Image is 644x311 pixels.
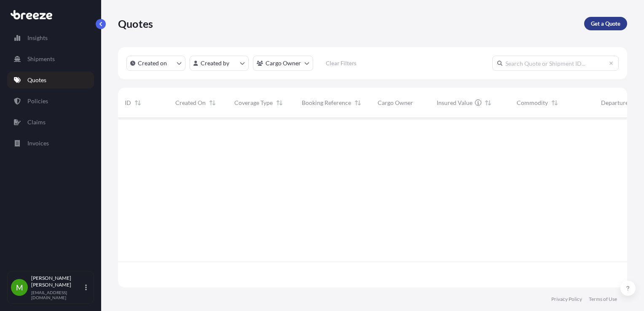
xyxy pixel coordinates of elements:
[125,99,131,107] span: ID
[551,296,582,303] a: Privacy Policy
[326,59,357,67] p: Clear Filters
[7,114,94,131] a: Claims
[27,118,46,126] p: Claims
[175,99,206,107] span: Created On
[31,275,83,288] p: [PERSON_NAME] [PERSON_NAME]
[27,55,55,63] p: Shipments
[274,98,284,108] button: Sort
[437,99,472,107] span: Insured Value
[253,56,313,71] button: cargoOwner Filter options
[378,99,413,107] span: Cargo Owner
[133,98,143,108] button: Sort
[126,56,185,71] button: createdOn Filter options
[7,135,94,152] a: Invoices
[589,296,617,303] a: Terms of Use
[584,17,627,30] a: Get a Quote
[7,72,94,88] a: Quotes
[118,17,153,30] p: Quotes
[7,93,94,110] a: Policies
[7,29,94,46] a: Insights
[550,98,560,108] button: Sort
[27,97,48,105] p: Policies
[7,51,94,67] a: Shipments
[302,99,351,107] span: Booking Reference
[16,283,23,292] span: M
[27,34,48,42] p: Insights
[31,290,83,300] p: [EMAIL_ADDRESS][DOMAIN_NAME]
[591,19,620,28] p: Get a Quote
[517,99,548,107] span: Commodity
[492,56,619,71] input: Search Quote or Shipment ID...
[27,76,46,84] p: Quotes
[483,98,493,108] button: Sort
[27,139,49,147] p: Invoices
[190,56,249,71] button: createdBy Filter options
[601,99,628,107] span: Departure
[207,98,217,108] button: Sort
[234,99,273,107] span: Coverage Type
[138,59,167,67] p: Created on
[353,98,363,108] button: Sort
[317,56,365,70] button: Clear Filters
[201,59,229,67] p: Created by
[266,59,301,67] p: Cargo Owner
